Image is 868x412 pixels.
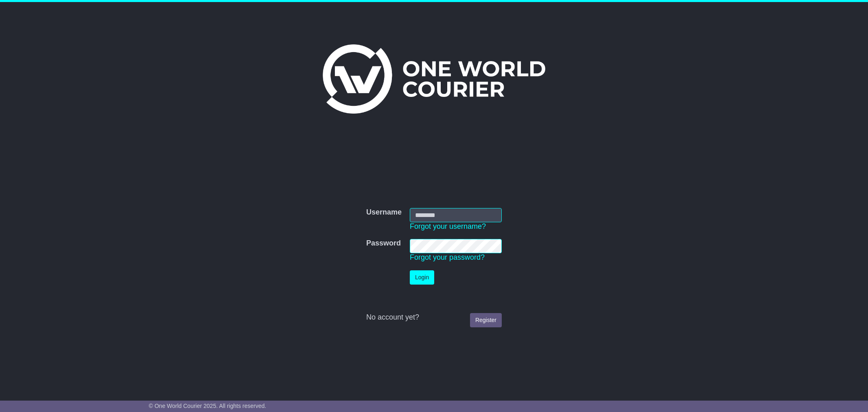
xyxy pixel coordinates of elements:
[366,239,401,248] label: Password
[410,222,486,230] a: Forgot your username?
[323,44,545,114] img: One World
[149,403,267,409] span: © One World Courier 2025. All rights reserved.
[366,208,402,217] label: Username
[470,313,502,327] a: Register
[410,253,485,261] a: Forgot your password?
[410,270,434,285] button: Login
[366,313,502,322] div: No account yet?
